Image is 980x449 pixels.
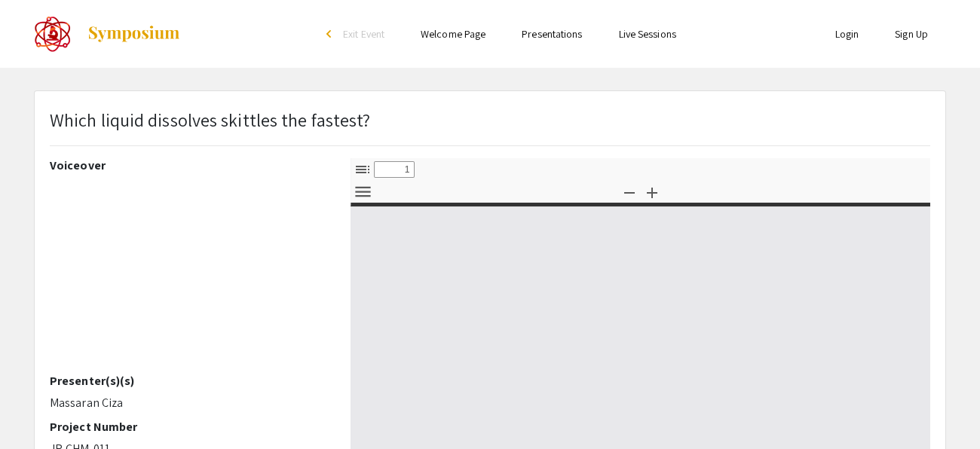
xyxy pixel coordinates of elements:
[350,181,375,203] button: Tools
[619,27,676,41] a: Live Sessions
[326,29,335,38] div: arrow_back_ios
[350,158,375,180] button: Toggle Sidebar
[421,27,485,41] a: Welcome Page
[617,181,642,203] button: Zoom Out
[50,394,328,412] p: Massaran Ciza
[50,420,328,434] h2: Project Number
[343,27,384,41] span: Exit Event
[50,106,370,133] p: Which liquid dissolves skittles the fastest?
[522,27,582,41] a: Presentations
[835,27,859,41] a: Login
[639,181,665,203] button: Zoom In
[50,158,328,173] h2: Voiceover
[34,15,181,53] a: The 2022 CoorsTek Denver Metro Regional Science and Engineering Fair
[50,374,328,388] h2: Presenter(s)(s)
[34,15,72,53] img: The 2022 CoorsTek Denver Metro Regional Science and Engineering Fair
[87,25,181,43] img: Symposium by ForagerOne
[895,27,928,41] a: Sign Up
[374,161,415,178] input: Page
